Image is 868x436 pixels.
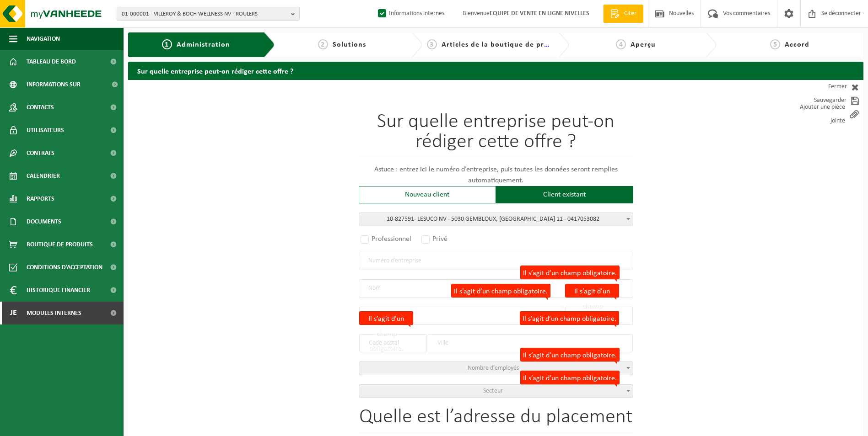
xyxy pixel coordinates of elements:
[27,233,93,256] span: Boutique de produits
[420,233,450,245] label: Privé
[520,371,620,384] label: Il s’agit d’un champ obligatoire.
[483,388,503,394] span: Secteur
[122,7,287,21] span: 01-000001 - VILLEROY & BOCH WELLNESS NV - ROULERS
[468,365,519,372] span: Nombre d’employés
[442,41,566,48] span: Articles de la boutique de produits
[359,334,427,352] input: Code postal
[359,112,633,157] h1: Sur quelle entreprise peut-on rédiger cette offre ?
[603,5,643,23] a: Citer
[177,41,230,48] span: Administration
[496,186,633,203] div: Client existant
[359,279,633,298] input: Nom
[27,210,61,233] span: Documents
[770,39,780,49] span: 5
[27,96,54,119] span: Contacts
[27,279,90,302] span: Historique financier
[785,41,809,48] span: Accord
[135,39,257,50] a: 1Administration
[9,302,17,324] span: Je
[128,62,863,80] h2: Sur quelle entreprise peut-on rédiger cette offre ?
[359,213,633,226] span: <span class="highlight"><span class="highlight">10-827591</span></span> - LESUCO NV - 5030 GEMBLO...
[520,311,619,325] label: Il s’agit d’un champ obligatoire.
[359,186,496,203] div: Nouveau client
[814,94,846,107] font: Sauvegarder
[721,39,859,50] a: 5Accord
[565,284,619,298] label: Il s’agit d’un champ obligatoire.
[359,252,633,270] input: Numéro d’entreprise
[117,7,300,21] button: 01-000001 - VILLEROY & BOCH WELLNESS NV - ROULERS
[786,101,845,128] font: Ajouter une pièce jointe
[27,50,76,73] span: Tableau de bord
[490,10,589,17] strong: EQUIPE DE VENTE EN LIGNE NIVELLES
[427,39,437,49] span: 3
[428,334,633,352] input: Ville
[359,407,633,432] h1: Quelle est l’adresse du placement
[520,348,620,362] label: Il s’agit d’un champ obligatoire.
[359,164,633,186] p: Astuce : entrez ici le numéro d’entreprise, puis toutes les données seront remplies automatiquement.
[376,7,444,21] label: Informations internes
[616,39,626,49] span: 4
[631,41,656,48] span: Aperçu
[622,9,639,18] span: Citer
[781,80,863,94] a: Fermer
[427,39,551,50] a: 3Articles de la boutique de produits
[463,10,589,17] font: Bienvenue
[359,233,414,245] label: Professionnel
[359,311,413,325] label: Il s’agit d’un champ obligatoire.
[359,213,633,226] span: <span class="highlight"><span class="highlight">10-827591</span></span> - LESUCO NV - 5030 GEMBLO...
[27,73,106,96] span: Informations sur l’entreprise
[162,39,172,49] span: 1
[27,165,60,187] span: Calendrier
[27,302,81,324] span: Modules internes
[27,119,64,142] span: Utilisateurs
[828,80,847,94] font: Fermer
[27,142,54,165] span: Contrats
[387,216,414,223] span: 10-827591
[280,39,404,50] a: 2Solutions
[27,27,60,50] span: Navigation
[318,39,328,49] span: 2
[27,256,102,279] span: Conditions d’acceptation
[359,307,564,325] input: Rue
[574,39,698,50] a: 4Aperçu
[333,41,366,48] span: Solutions
[781,107,863,121] a: Ajouter une pièce jointe
[781,94,863,107] a: Sauvegarder
[520,266,620,279] label: Il s’agit d’un champ obligatoire.
[27,187,54,210] span: Rapports
[451,284,550,298] label: Il s’agit d’un champ obligatoire.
